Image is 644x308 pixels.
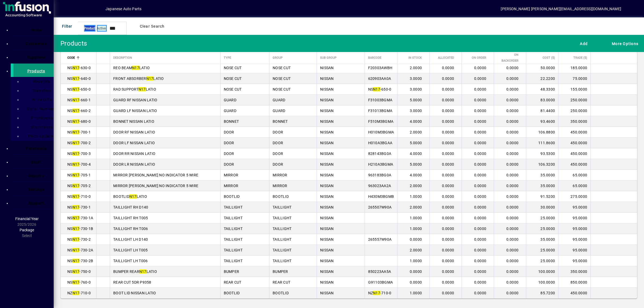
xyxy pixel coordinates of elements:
[224,76,242,81] span: NOSE CUT
[13,50,54,63] a: Suppliers
[410,205,422,209] span: 2.0000
[28,187,45,192] span: Settings
[67,184,91,188] span: NS -705-2
[30,79,50,84] span: Receipts
[474,184,486,188] span: 0.0000
[113,130,155,134] span: DOOR RF NISSAN LATIO
[72,184,80,188] em: N17
[622,126,630,134] button: More options
[13,182,54,195] a: Settings
[474,130,486,134] span: 0.0000
[67,87,91,91] span: NS -650-0
[368,162,393,166] span: H210A3BGMA
[410,194,422,199] span: 1.0000
[224,66,242,70] span: NOSE CUT
[609,39,638,48] span: More Options
[501,5,621,13] div: [PERSON_NAME] [PERSON_NAME][EMAIL_ADDRESS][DOMAIN_NAME]
[224,109,236,113] span: GUARD
[506,184,519,188] span: 0.0000
[558,159,590,170] td: 450.0000
[410,66,422,70] span: 2.0000
[132,66,139,70] em: N17
[88,4,105,14] button: Profile
[608,147,616,156] button: Edit
[13,36,54,50] a: Customers
[506,130,519,134] span: 0.0000
[59,22,72,31] span: Filter
[474,66,486,70] span: 0.0000
[84,25,96,32] span: Product
[474,141,486,145] span: 0.0000
[320,55,336,61] span: Sub Group
[410,141,422,145] span: 5.0000
[526,202,558,213] td: 30.0000
[113,205,148,209] span: TAILLIGHT RH D140
[368,55,381,61] span: Barcode
[273,119,288,124] span: BONNET
[543,55,555,61] span: Cost ($)
[558,170,590,180] td: 65.0000
[368,76,391,81] span: 620903AA0A
[622,244,630,252] button: More options
[442,151,454,156] span: 0.0000
[622,201,630,209] button: More options
[622,169,630,177] button: More options
[13,23,54,36] a: Home
[113,55,132,61] span: Description
[526,159,558,170] td: 106.3200
[368,151,391,156] span: 828143BG0A
[113,76,164,81] span: FRONT ABSORBER LATIO
[608,136,616,145] button: Edit
[368,98,393,102] span: F31003BGMA
[113,55,217,61] div: Description
[608,276,616,284] button: Edit
[224,151,234,156] span: DOOR
[273,109,285,113] span: GUARD
[320,66,334,70] span: NISSAN
[558,191,590,202] td: 275.0000
[224,205,243,209] span: TAILLIGHT
[608,104,616,113] button: Edit
[273,98,285,102] span: GUARD
[67,205,91,209] span: NS -730-1
[410,173,422,177] span: 4.0000
[526,73,558,84] td: 22.2200
[368,109,393,113] span: F31013BGMA
[558,127,590,138] td: 450.0000
[608,244,616,252] button: Edit
[474,162,486,166] span: 0.0000
[72,119,80,124] em: N17
[320,141,334,145] span: NISSAN
[13,141,54,154] a: Financials
[474,151,486,156] span: 0.0000
[622,147,630,156] button: More options
[573,55,587,61] span: Trade ($)
[67,151,91,156] span: NS -700-3
[320,119,334,124] span: NISSAN
[320,87,334,91] span: NISSAN
[273,66,291,70] span: NOSE CUT
[320,109,334,113] span: NISSAN
[67,98,91,102] span: NS -660-1
[558,105,590,116] td: 250.0000
[224,173,239,177] span: MIRROR
[320,55,361,61] div: Sub Group
[28,201,44,205] span: Support
[622,115,630,124] button: More options
[442,66,454,70] span: 0.0000
[506,162,519,166] span: 0.0000
[72,130,80,134] em: N17
[442,98,454,102] span: 0.0000
[67,109,91,113] span: NS -660-2
[72,141,80,145] em: N17
[577,39,588,48] span: Add
[608,233,616,242] button: Edit
[506,76,519,81] span: 0.0000
[558,148,590,159] td: 450.0000
[622,83,630,91] button: More options
[526,62,558,73] td: 50.0000
[410,119,422,124] span: 4.0000
[627,1,637,18] a: Knowledge Base
[320,98,334,102] span: NISSAN
[442,76,454,81] span: 0.0000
